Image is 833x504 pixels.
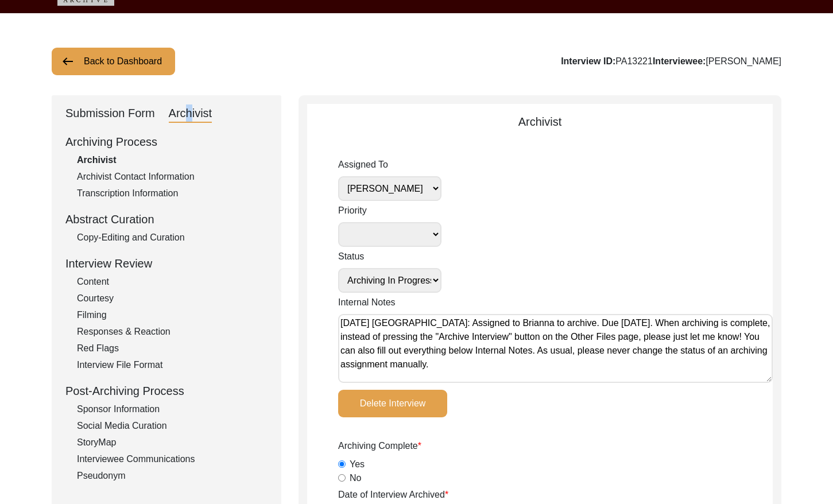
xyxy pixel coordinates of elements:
label: Archiving Complete [338,439,421,453]
div: Archivist [77,153,268,167]
b: Interview ID: [561,56,615,66]
div: Copy-Editing and Curation [77,231,268,245]
div: Courtesy [77,292,268,305]
button: Back to Dashboard [52,48,175,75]
div: Archiving Process [65,133,268,150]
div: Social Media Curation [77,419,268,433]
div: Red Flags [77,342,268,355]
div: Archivist [307,113,773,130]
div: Transcription Information [77,187,268,200]
div: Abstract Curation [65,211,268,228]
label: Priority [338,204,441,218]
div: Interview File Format [77,358,268,372]
label: Internal Notes [338,296,396,309]
div: Pseudonym [77,469,268,483]
div: Archivist [169,104,212,123]
div: Sponsor Information [77,402,268,416]
b: Interviewee: [653,56,706,66]
div: Archivist Contact Information [77,170,268,184]
div: Content [77,275,268,289]
div: Interviewee Communications [77,452,268,466]
div: Submission Form [65,104,155,123]
div: Post-Archiving Process [65,382,268,400]
div: PA13221 [PERSON_NAME] [561,55,781,68]
div: Filming [77,308,268,322]
label: Status [338,250,441,263]
div: Responses & Reaction [77,325,268,339]
label: Yes [350,458,365,471]
div: Interview Review [65,255,268,272]
label: Date of Interview Archived [338,488,448,502]
div: StoryMap [77,436,268,449]
label: Assigned To [338,158,441,172]
img: arrow-left.png [61,55,75,68]
label: No [350,471,361,485]
button: Delete Interview [338,390,447,417]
